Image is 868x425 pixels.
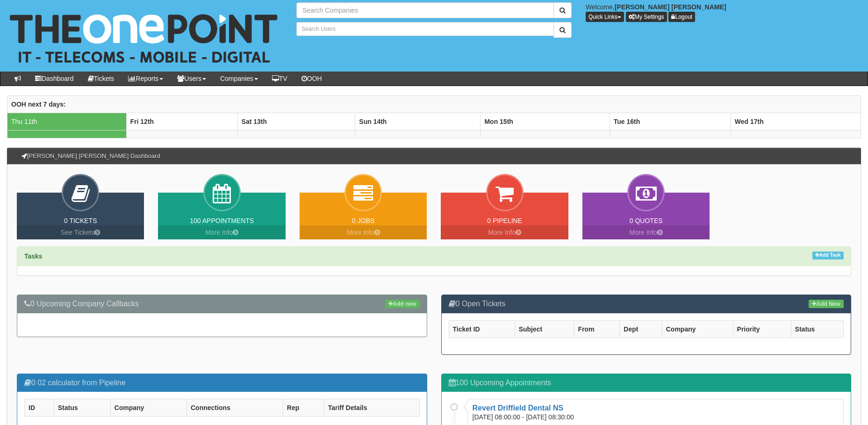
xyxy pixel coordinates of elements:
a: See Tickets [17,225,144,239]
th: Company [662,320,733,338]
a: 0 Quotes [630,217,663,224]
h3: 0 Upcoming Company Callbacks [24,300,420,308]
th: OOH next 7 days: [7,95,861,113]
th: Sun 14th [355,113,481,130]
td: Thu 11th [7,113,127,130]
h3: 0 02 calculator from Pipeline [24,379,420,387]
a: 0 Tickets [64,217,97,224]
a: Dashboard [28,72,81,86]
th: Sat 13th [237,113,355,130]
th: Tue 16th [610,113,731,130]
a: Add New [809,300,844,308]
th: Tariff Details [324,399,419,417]
button: Quick Links [586,12,624,22]
h3: [PERSON_NAME] [PERSON_NAME] Dashboard [17,148,165,164]
strong: Tasks [24,252,43,260]
a: Add Task [812,252,844,259]
a: Companies [213,72,265,86]
div: Welcome, [579,2,868,22]
th: Ticket ID [449,320,515,338]
th: Company [110,399,187,417]
th: Connections [187,399,283,417]
a: My Settings [626,12,667,22]
input: Search Users [296,22,554,36]
th: Subject [515,320,574,338]
a: More Info [582,225,710,239]
th: Wed 17th [731,113,861,130]
a: More Info [300,225,427,239]
a: Revert Driffield Dental NS [473,404,564,412]
a: Users [170,72,213,86]
a: 0 Pipeline [487,217,522,224]
b: [PERSON_NAME] [PERSON_NAME] [615,3,726,11]
th: Mon 15th [481,113,610,130]
a: Tickets [81,72,122,86]
th: Status [54,399,110,417]
div: [DATE] 08:00:00 - [DATE] 08:30:00 [473,412,581,422]
a: TV [265,72,294,86]
th: ID [25,399,54,417]
input: Search Companies [296,2,554,18]
th: Priority [733,320,791,338]
a: Reports [121,72,170,86]
th: Dept [620,320,662,338]
a: More Info [158,225,285,239]
th: Rep [283,399,324,417]
a: Logout [668,12,695,22]
th: Fri 12th [126,113,237,130]
th: From [574,320,620,338]
a: 0 Jobs [352,217,374,224]
a: 100 Appointments [190,217,254,224]
a: More Info [441,225,568,239]
h3: 100 Upcoming Appointments [449,379,844,387]
a: Add new [385,300,419,308]
a: OOH [294,72,329,86]
th: Status [791,320,843,338]
h3: 0 Open Tickets [449,300,844,308]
